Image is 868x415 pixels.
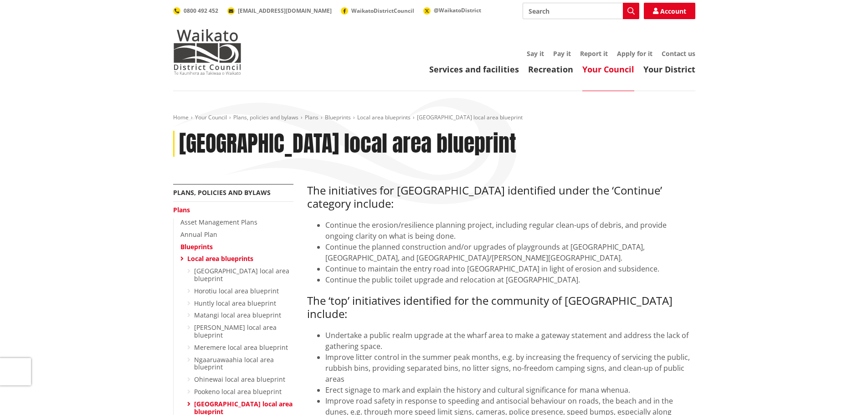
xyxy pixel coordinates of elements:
[227,7,332,15] a: [EMAIL_ADDRESS][DOMAIN_NAME]
[184,7,218,15] span: 0800 492 452
[553,49,571,58] a: Pay it
[582,64,634,75] a: Your Council
[662,49,695,58] a: Contact us
[325,220,695,241] li: Continue the erosion/resilience planning project, including regular clean-ups of debris, and prov...
[233,113,298,121] a: Plans, policies and bylaws
[307,294,695,321] h3: The ‘top’ initiatives identified for the community of [GEOGRAPHIC_DATA] include:
[617,49,652,58] a: Apply for it
[194,343,288,352] a: Meremere local area blueprint
[325,241,695,263] li: Continue the planned construction and/or upgrades of playgrounds at [GEOGRAPHIC_DATA], [GEOGRAPHI...
[194,375,285,384] a: Ohinewai local area blueprint
[180,242,213,251] a: Blueprints
[194,311,281,319] a: Matangi local area blueprint
[341,7,414,15] a: WaikatoDistrictCouncil
[194,266,289,283] a: [GEOGRAPHIC_DATA] local area blueprint
[173,7,218,15] a: 0800 492 452
[179,131,516,157] h1: [GEOGRAPHIC_DATA] local area blueprint
[180,230,217,239] a: Annual Plan
[523,3,639,19] input: Search input
[173,29,241,75] img: Waikato District Council - Te Kaunihera aa Takiwaa o Waikato
[194,299,276,307] a: Huntly local area blueprint
[643,64,695,75] a: Your District
[325,330,695,352] li: Undertake a public realm upgrade at the wharf area to make a gateway statement and address the la...
[434,6,481,14] span: @WaikatoDistrict
[580,49,608,58] a: Report it
[527,49,544,58] a: Say it
[528,64,573,75] a: Recreation
[238,7,332,15] span: [EMAIL_ADDRESS][DOMAIN_NAME]
[173,205,190,214] a: Plans
[194,355,274,372] a: Ngaaruawaahia local area blueprint
[325,352,695,384] li: Improve litter control in the summer peak months, e.g. by increasing the frequency of servicing t...
[307,184,695,210] h3: The initiatives for [GEOGRAPHIC_DATA] identified under the ‘Continue’ category include:
[173,188,271,197] a: Plans, policies and bylaws
[417,113,523,121] span: [GEOGRAPHIC_DATA] local area blueprint
[325,274,695,285] li: Continue the public toilet upgrade and relocation at [GEOGRAPHIC_DATA].
[194,323,277,339] a: [PERSON_NAME] local area blueprint
[195,113,227,121] a: Your Council
[187,254,253,263] a: Local area blueprints
[180,218,257,226] a: Asset Management Plans
[429,64,519,75] a: Services and facilities
[173,113,189,121] a: Home
[194,387,282,396] a: Pookeno local area blueprint
[325,113,351,121] a: Blueprints
[173,114,695,122] nav: breadcrumb
[194,287,279,295] a: Horotiu local area blueprint
[644,3,695,19] a: Account
[351,7,414,15] span: WaikatoDistrictCouncil
[325,263,695,274] li: Continue to maintain the entry road into [GEOGRAPHIC_DATA] in light of erosion and subsidence.
[325,384,695,395] li: Erect signage to mark and explain the history and cultural significance for mana whenua.
[423,6,481,14] a: @WaikatoDistrict
[357,113,411,121] a: Local area blueprints
[305,113,318,121] a: Plans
